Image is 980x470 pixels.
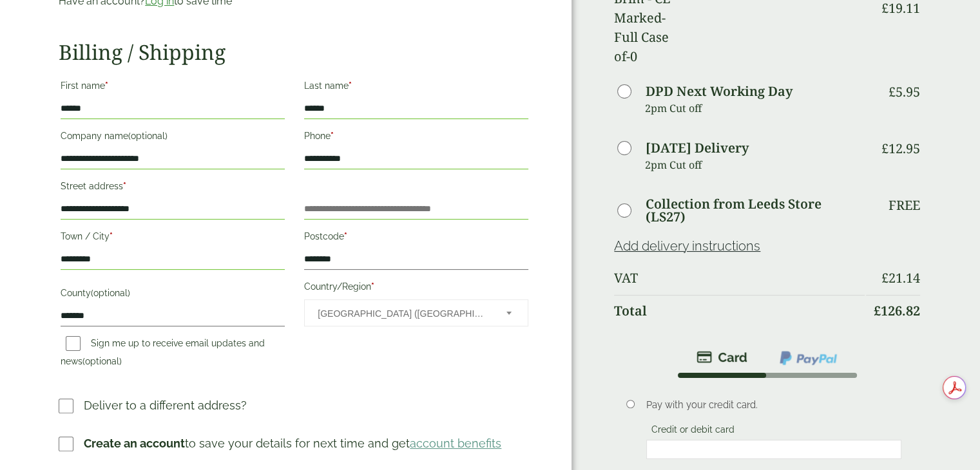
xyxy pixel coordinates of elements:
abbr: required [371,281,374,292]
label: Sign me up to receive email updates and news [61,338,265,370]
abbr: required [331,131,334,141]
strong: Create an account [84,437,185,450]
span: £ [874,302,881,319]
span: (optional) [82,356,122,366]
p: Deliver to a different address? [84,397,247,414]
label: Street address [61,177,285,199]
label: Phone [304,127,528,149]
img: stripe.png [697,350,747,365]
bdi: 5.95 [889,83,920,100]
abbr: required [105,80,108,91]
label: Company name [61,127,285,149]
p: Free [889,198,920,213]
h2: Billing / Shipping [59,40,530,64]
span: £ [889,83,896,100]
span: £ [881,269,889,287]
label: Collection from Leeds Store (LS27) [646,198,865,223]
abbr: required [349,80,352,91]
label: First name [61,77,285,99]
p: Pay with your credit card. [646,398,901,412]
bdi: 12.95 [881,140,920,157]
label: [DATE] Delivery [646,142,749,155]
label: Country/Region [304,277,528,299]
span: Country/Region [304,299,528,326]
th: Total [614,295,865,326]
a: Add delivery instructions [614,238,760,254]
th: VAT [614,263,865,294]
abbr: required [123,181,126,191]
span: £ [881,140,889,157]
input: Sign me up to receive email updates and news(optional) [66,336,81,351]
iframe: Secure card payment input frame [650,444,898,455]
a: account benefits [410,437,501,450]
span: (optional) [91,288,130,298]
img: ppcp-gateway.png [778,350,838,366]
span: (optional) [128,131,168,141]
label: Postcode [304,227,528,249]
bdi: 126.82 [874,302,920,319]
span: United Kingdom (UK) [318,300,489,327]
label: DPD Next Working Day [646,85,793,98]
label: County [61,284,285,306]
label: Credit or debit card [646,424,740,438]
p: to save your details for next time and get [84,435,501,452]
label: Town / City [61,227,285,249]
p: 2pm Cut off [645,155,865,174]
p: 2pm Cut off [645,99,865,118]
abbr: required [110,231,113,241]
bdi: 21.14 [881,269,920,287]
abbr: required [344,231,347,241]
label: Last name [304,77,528,99]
